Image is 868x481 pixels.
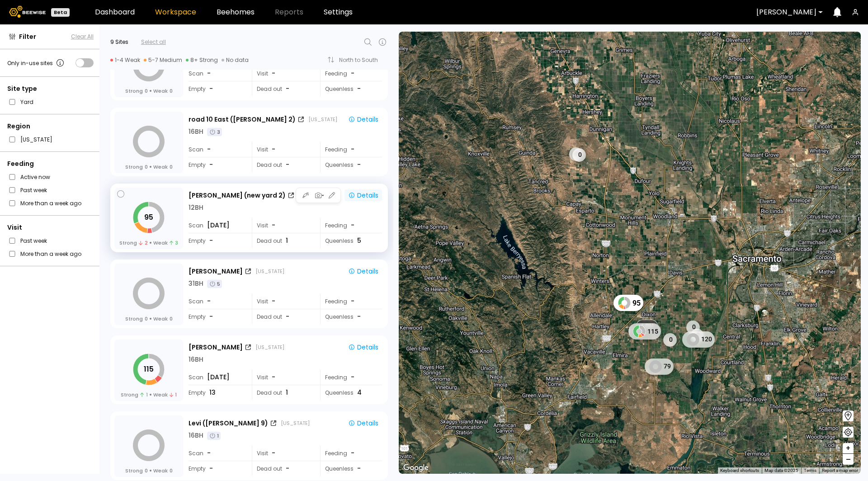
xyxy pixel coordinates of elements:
[155,9,196,16] a: Workspace
[613,295,643,311] div: 95
[281,420,310,427] div: [US_STATE]
[720,467,759,474] button: Keyboard shortcuts
[20,185,47,195] label: Past week
[320,142,382,157] div: Feeding
[272,221,275,230] span: -
[320,294,382,309] div: Feeding
[71,33,94,41] button: Clear All
[189,279,203,288] div: 31 BH
[320,81,382,96] div: Queenless
[663,333,677,347] div: 0
[272,145,275,154] span: -
[320,385,382,400] div: Queenless
[189,294,245,309] div: Scan
[348,343,378,351] div: Details
[207,297,211,306] span: -
[686,321,700,334] div: 0
[357,464,361,473] span: -
[20,97,33,107] label: Yard
[320,218,382,233] div: Feeding
[121,391,177,398] div: Strong Weak
[357,388,362,397] span: 4
[286,464,289,473] span: -
[272,297,275,306] span: -
[170,163,173,170] span: 0
[145,315,148,322] span: 0
[7,57,66,68] div: Only in-use sites
[843,443,854,454] button: +
[351,448,355,458] div: -
[144,364,154,374] tspan: 115
[189,142,245,157] div: Scan
[217,9,255,16] a: Beehomes
[189,218,245,233] div: Scan
[207,448,211,458] span: -
[252,370,314,385] div: Visit
[351,145,355,154] div: -
[286,236,288,245] span: 1
[357,84,361,94] span: -
[9,6,46,18] img: Beewise logo
[401,462,431,474] a: Open this area in Google Maps (opens a new window)
[272,373,275,382] span: -
[252,385,314,400] div: Dead out
[320,157,382,172] div: Queenless
[286,160,289,170] span: -
[207,373,230,382] span: [DATE]
[357,312,361,321] span: -
[569,147,583,161] div: 0
[357,236,361,245] span: 5
[209,464,213,473] span: -
[207,69,211,78] span: -
[20,198,81,208] label: More than a week ago
[207,221,230,230] span: [DATE]
[140,391,147,398] span: 1
[209,236,213,245] span: -
[682,331,715,348] div: 120
[170,467,173,474] span: 0
[252,446,314,461] div: Visit
[845,443,851,454] span: +
[344,189,382,201] button: Details
[189,115,296,124] div: road 10 East ([PERSON_NAME] 2)
[320,233,382,248] div: Queenless
[804,468,816,473] a: Terms
[320,309,382,324] div: Queenless
[351,297,355,306] div: -
[20,249,81,259] label: More than a week ago
[209,388,216,397] span: 13
[320,446,382,461] div: Feeding
[628,323,661,340] div: 115
[51,8,70,17] div: Beta
[320,370,382,385] div: Feeding
[272,69,275,78] span: -
[110,57,140,64] div: 1-4 Weak
[189,203,203,212] div: 12 BH
[189,461,245,476] div: Empty
[186,57,218,64] div: 8+ Strong
[189,81,245,96] div: Empty
[189,267,243,276] div: [PERSON_NAME]
[20,135,52,144] label: [US_STATE]
[207,432,221,440] div: 1
[344,341,382,353] button: Details
[357,160,361,170] span: -
[189,191,286,200] div: [PERSON_NAME] (new yard 2)
[209,160,213,170] span: -
[255,268,284,275] div: [US_STATE]
[207,280,222,288] div: 5
[690,329,704,342] div: 0
[764,468,798,473] span: Map data ©2025
[207,128,222,136] div: 3
[119,239,178,246] div: Strong Weak
[170,87,173,94] span: 0
[19,32,36,42] span: Filter
[344,417,382,429] button: Details
[189,355,203,364] div: 16 BH
[252,218,314,233] div: Visit
[189,309,245,324] div: Empty
[170,239,178,246] span: 3
[170,315,173,322] span: 0
[252,233,314,248] div: Dead out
